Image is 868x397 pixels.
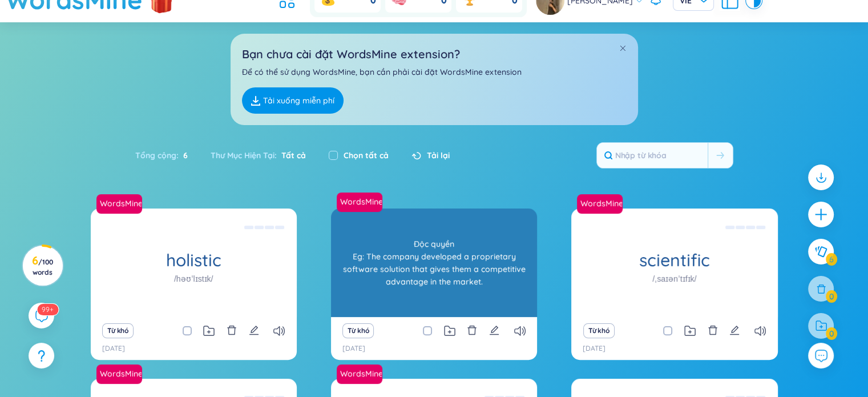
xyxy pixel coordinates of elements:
button: edit [489,323,499,339]
div: Độc quyền Eg: The company developed a proprietary software solution that gives them a competitive... [337,211,531,314]
span: 6 [179,149,188,162]
a: WordsMine [577,194,627,214]
span: edit [489,325,499,335]
span: Tất cả [277,150,306,161]
h2: Bạn chưa cài đặt WordsMine extension? [242,45,627,63]
button: delete [708,323,718,339]
a: WordsMine [95,368,143,379]
button: edit [729,323,740,339]
span: / 100 words [33,258,53,276]
button: Từ khó [102,323,134,338]
span: edit [729,325,740,335]
div: Tổng cộng : [135,143,199,167]
p: Để có thể sử dụng WordsMine, bạn cần phải cài đặt WordsMine extension [242,66,627,78]
h1: holistic [91,250,297,270]
a: WordsMine [337,193,387,212]
sup: 586 [37,304,58,315]
a: WordsMine [336,368,383,379]
span: plus [814,207,828,222]
a: WordsMine [337,364,387,384]
h1: /həʊˈlɪstɪk/ [174,272,213,285]
span: delete [227,325,237,335]
a: WordsMine [576,198,624,209]
div: Thư Mục Hiện Tại : [199,143,317,167]
button: edit [249,323,259,339]
h1: scientific [571,250,777,270]
span: Tải lại [427,149,450,162]
a: WordsMine [96,194,147,214]
p: [DATE] [342,343,365,354]
h1: proprietary [331,250,537,270]
button: delete [227,323,237,339]
p: [DATE] [102,343,125,354]
span: edit [249,325,259,335]
a: WordsMine [96,364,147,384]
input: Nhập từ khóa [597,143,708,168]
span: delete [708,325,718,335]
h1: /ˌsaɪənˈtɪfɪk/ [652,272,696,285]
a: WordsMine [336,196,383,207]
label: Chọn tất cả [344,149,389,162]
button: Từ khó [342,323,374,338]
button: Từ khó [583,323,615,338]
a: WordsMine [95,198,143,209]
span: delete [467,325,477,335]
a: Tải xuống miễn phí [242,87,344,114]
h3: 6 [30,256,55,276]
button: delete [467,323,477,339]
p: [DATE] [583,343,605,354]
